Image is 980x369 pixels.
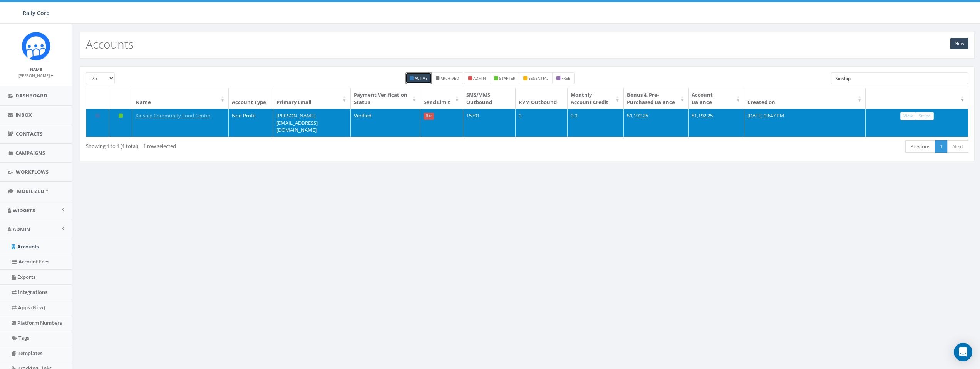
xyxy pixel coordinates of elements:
td: [PERSON_NAME][EMAIL_ADDRESS][DOMAIN_NAME] [273,109,350,137]
td: 15791 [463,109,516,137]
th: Name: activate to sort column ascending [132,88,229,109]
th: Primary Email : activate to sort column ascending [273,88,350,109]
small: starter [499,75,515,81]
input: Type to search [831,72,968,84]
span: Inbox [15,111,32,118]
span: Contacts [16,130,42,137]
th: RVM Outbound [516,88,568,109]
th: Monthly Account Credit: activate to sort column ascending [568,88,623,109]
img: Icon_1.png [22,32,50,60]
small: Archived [441,75,459,81]
a: New [950,38,968,49]
td: [DATE] 03:47 PM [744,109,866,137]
a: Stripe [916,112,934,120]
th: Send Limit: activate to sort column ascending [420,88,463,109]
td: $1,192.25 [624,109,689,137]
td: $1,192.25 [689,109,744,137]
span: Workflows [16,168,49,175]
small: Active [415,75,427,81]
div: Showing 1 to 1 (1 total) [86,139,447,150]
small: Name [30,67,42,72]
td: 0 [516,109,568,137]
td: Non Profit [229,109,273,137]
span: Dashboard [15,92,47,99]
td: 0.0 [568,109,623,137]
span: Widgets [13,207,35,214]
small: essential [528,75,548,81]
small: free [561,75,570,81]
span: Rally Corp [23,9,50,17]
th: Bonus &amp; Pre-Purchased Balance: activate to sort column ascending [624,88,689,109]
td: Verified [351,109,420,137]
span: Admin [13,226,30,233]
a: Kinship Community Food Center [136,112,211,119]
th: Created on: activate to sort column ascending [744,88,866,109]
span: Off [424,113,434,120]
small: admin [473,75,486,81]
div: Open Intercom Messenger [954,343,972,361]
span: 1 row selected [143,143,176,149]
a: View [900,112,916,120]
th: Account Balance: activate to sort column ascending [689,88,744,109]
span: Campaigns [15,149,45,156]
a: 1 [935,140,948,153]
h2: Accounts [86,38,134,50]
th: Payment Verification Status : activate to sort column ascending [351,88,420,109]
a: Previous [905,140,935,153]
a: [PERSON_NAME] [18,72,54,79]
small: [PERSON_NAME] [18,73,54,78]
span: MobilizeU™ [17,188,48,195]
th: SMS/MMS Outbound [463,88,516,109]
th: Account Type [229,88,273,109]
a: Next [947,140,968,153]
